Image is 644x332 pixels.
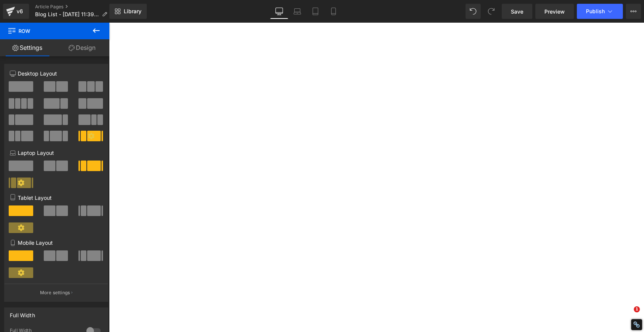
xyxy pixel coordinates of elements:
p: Laptop Layout [10,149,103,157]
a: Article Pages [35,4,113,10]
span: Row [8,23,83,39]
div: Full Width [10,308,35,318]
button: Redo [484,4,499,19]
span: Preview [544,8,565,15]
button: Undo [466,4,481,19]
span: Save [511,8,523,15]
div: Restore Info Box &#10;&#10;NoFollow Info:&#10; META-Robots NoFollow: &#09;true&#10; META-Robots N... [633,321,640,328]
a: Preview [535,4,574,19]
button: Publish [577,4,623,19]
span: Blog List - [DATE] 11:39:37 [35,11,99,17]
a: Desktop [270,4,288,19]
span: Library [124,8,141,15]
div: v6 [15,6,25,16]
a: Laptop [288,4,306,19]
a: Mobile [324,4,343,19]
a: Design [55,39,109,56]
button: More settings [5,284,108,301]
span: 1 [634,306,640,312]
a: v6 [3,4,29,19]
a: Tablet [306,4,324,19]
p: Tablet Layout [10,194,103,202]
span: Publish [586,8,605,14]
button: More [626,4,641,19]
p: Desktop Layout [10,69,103,77]
p: Mobile Layout [10,239,103,247]
a: New Library [109,4,147,19]
p: More settings [40,289,70,296]
iframe: Intercom live chat [618,306,636,324]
